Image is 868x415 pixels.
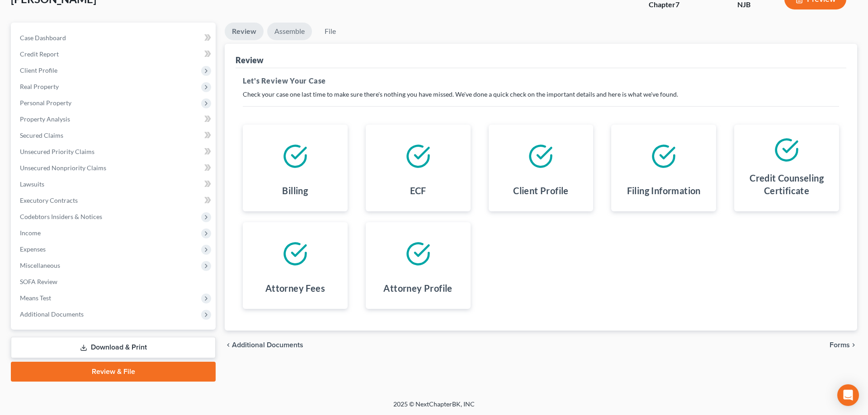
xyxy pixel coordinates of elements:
[13,46,216,62] a: Credit Report
[410,184,426,197] h4: ECF
[243,90,839,99] p: Check your case one last time to make sure there's nothing you have missed. We've done a quick ch...
[20,66,57,74] span: Client Profile
[13,127,216,144] a: Secured Claims
[13,176,216,192] a: Lawsuits
[20,164,106,172] span: Unsecured Nonpriority Claims
[837,384,859,406] div: Open Intercom Messenger
[20,278,57,285] span: SOFA Review
[20,310,84,318] span: Additional Documents
[225,341,303,349] a: chevron_left Additional Documents
[20,196,78,204] span: Executory Contracts
[627,184,701,197] h4: Filing Information
[20,229,41,237] span: Income
[20,213,102,220] span: Codebtors Insiders & Notices
[20,131,63,139] span: Secured Claims
[20,261,60,269] span: Miscellaneous
[850,341,857,349] i: chevron_right
[20,294,51,302] span: Means Test
[243,75,839,86] h5: Let's Review Your Case
[20,115,70,123] span: Property Analysis
[20,34,66,42] span: Case Dashboard
[13,144,216,160] a: Unsecured Priority Claims
[13,160,216,176] a: Unsecured Nonpriority Claims
[20,180,44,188] span: Lawsuits
[11,362,216,382] a: Review & File
[20,50,59,58] span: Credit Report
[20,99,71,107] span: Personal Property
[282,184,308,197] h4: Billing
[13,30,216,46] a: Case Dashboard
[316,23,344,40] a: File
[741,172,832,197] h4: Credit Counseling Certificate
[13,274,216,290] a: SOFA Review
[13,192,216,209] a: Executory Contracts
[20,245,46,253] span: Expenses
[225,341,232,349] i: chevron_left
[236,55,264,65] div: Review
[267,23,312,40] a: Assemble
[513,184,569,197] h4: Client Profile
[13,111,216,127] a: Property Analysis
[20,148,94,155] span: Unsecured Priority Claims
[20,83,59,90] span: Real Property
[830,341,850,349] span: Forms
[11,337,216,358] a: Download & Print
[265,282,325,294] h4: Attorney Fees
[383,282,452,294] h4: Attorney Profile
[232,341,303,349] span: Additional Documents
[830,341,857,349] button: Forms chevron_right
[225,23,264,40] a: Review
